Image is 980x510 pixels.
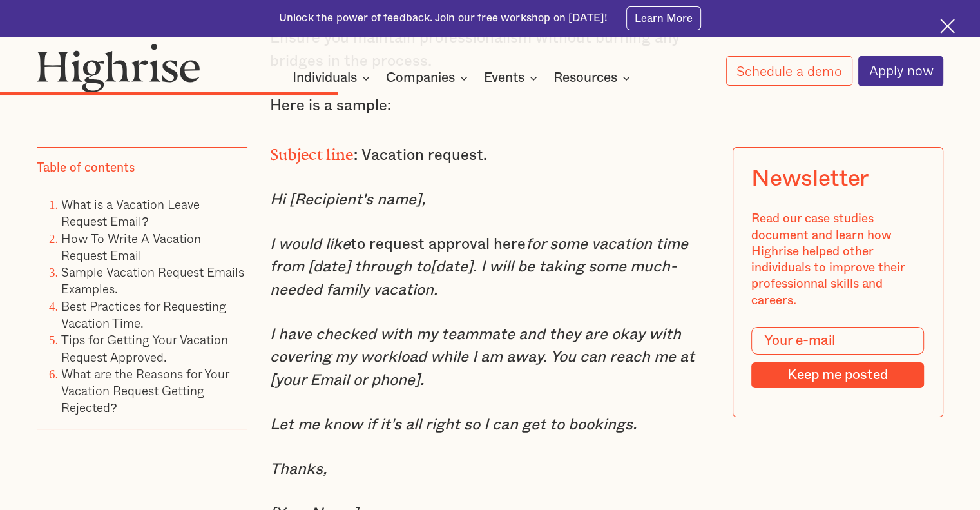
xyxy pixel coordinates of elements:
div: Events [484,70,524,86]
em: Thanks, [270,462,327,477]
a: Learn More [626,6,702,30]
input: Your e-mail [752,328,925,355]
img: Cross icon [940,19,955,34]
a: Sample Vacation Request Emails Examples. [61,262,244,298]
div: Unlock the power of feedback. Join our free workshop on [DATE]! [279,11,608,26]
div: Individuals [293,70,374,86]
em: I would like [270,237,351,252]
div: Resources [553,70,634,86]
p: : Vacation request. [270,139,710,168]
div: Newsletter [752,166,869,193]
em: for some vacation time from [date] through to[date]. I will be taking some much-needed family vac... [270,237,688,298]
div: Companies [386,70,472,86]
strong: Subject line [270,146,354,155]
div: Read our case studies document and learn how Highrise helped other individuals to improve their p... [752,211,925,309]
a: Tips for Getting Your Vacation Request Approved. [61,331,228,366]
a: Schedule a demo [726,56,852,86]
input: Keep me posted [752,362,925,388]
img: Highrise logo [37,43,200,93]
div: Table of contents [37,160,135,176]
a: How To Write A Vacation Request Email [61,229,201,264]
em: Hi [Recipient's name], [270,192,425,208]
div: Companies [386,70,455,86]
em: I have checked with my teammate and they are okay with covering my workload while I am away. You ... [270,327,695,388]
a: What are the Reasons for Your Vacation Request Getting Rejected? [61,364,229,417]
form: Modal Form [752,328,925,389]
a: Apply now [858,56,943,86]
p: Here is a sample: [270,95,710,118]
em: Let me know if it's all right so I can get to bookings. [270,417,637,433]
div: Events [484,70,541,86]
div: Individuals [293,70,357,86]
p: to request approval here [270,233,710,302]
div: Resources [553,70,617,86]
a: Best Practices for Requesting Vacation Time. [61,297,226,332]
a: What is a Vacation Leave Request Email? [61,195,200,230]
